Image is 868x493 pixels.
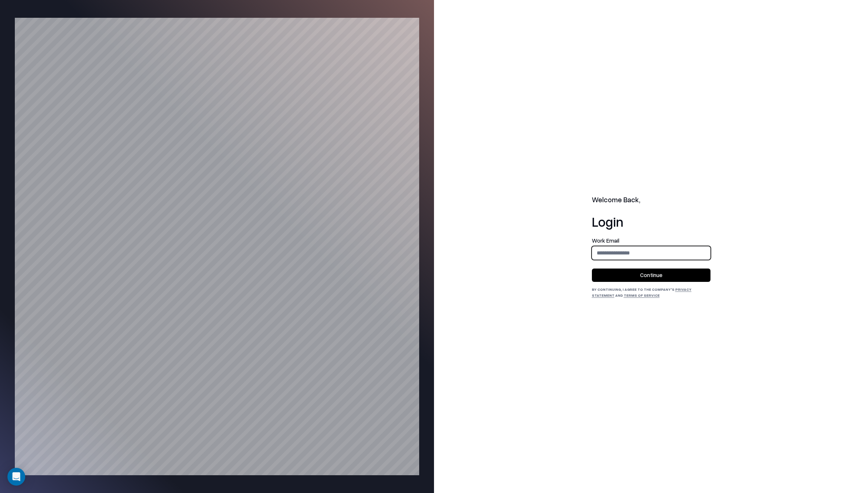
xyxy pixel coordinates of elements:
[592,195,710,205] h2: Welcome Back,
[592,238,710,243] label: Work Email
[592,214,710,229] h1: Login
[592,269,710,282] button: Continue
[592,287,692,297] a: Privacy Statement
[624,293,660,297] a: Terms of Service
[7,468,25,486] div: Open Intercom Messenger
[592,286,710,298] div: By continuing, I agree to the Company's and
